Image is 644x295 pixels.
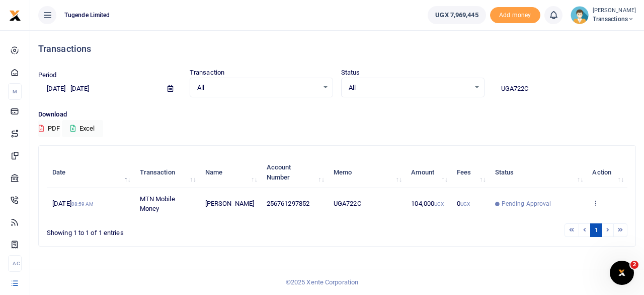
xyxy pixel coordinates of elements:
[610,261,634,285] iframe: Intercom live chat
[490,7,540,24] li: Toup your wallet
[587,157,627,188] th: Action: activate to sort column ascending
[205,200,254,207] span: [PERSON_NAME]
[428,6,486,24] a: UGX 7,969,445
[38,80,159,97] input: select period
[435,10,478,20] span: UGX 7,969,445
[593,15,636,24] span: Transactions
[571,6,636,24] a: profile-user [PERSON_NAME] Transactions
[341,68,360,78] label: Status
[8,255,22,272] li: Ac
[8,83,22,100] li: M
[411,200,444,207] span: 104,000
[328,157,406,188] th: Memo: activate to sort column ascending
[47,157,134,188] th: Date: activate to sort column descending
[52,200,94,207] span: [DATE]
[71,201,94,207] small: 08:59 AM
[451,157,490,188] th: Fees: activate to sort column ascending
[47,222,285,238] div: Showing 1 to 1 of 1 entries
[490,11,540,18] a: Add money
[434,201,444,207] small: UGX
[197,83,318,93] span: All
[460,201,470,207] small: UGX
[38,70,57,80] label: Period
[9,10,21,22] img: logo-small
[38,109,636,120] p: Download
[190,68,224,78] label: Transaction
[593,7,636,15] small: [PERSON_NAME]
[490,157,587,188] th: Status: activate to sort column ascending
[349,83,470,93] span: All
[590,223,602,237] a: 1
[406,157,451,188] th: Amount: activate to sort column ascending
[457,200,470,207] span: 0
[38,43,636,54] h4: Transactions
[140,195,175,213] span: MTN Mobile Money
[200,157,261,188] th: Name: activate to sort column ascending
[267,200,309,207] span: 256761297852
[60,11,114,20] span: Tugende Limited
[490,7,540,24] span: Add money
[502,199,551,208] span: Pending Approval
[261,157,328,188] th: Account Number: activate to sort column ascending
[493,80,636,97] input: Search
[334,200,361,207] span: UGA722C
[62,120,103,137] button: Excel
[630,261,638,269] span: 2
[424,6,490,24] li: Wallet ballance
[9,11,21,19] a: logo-small logo-large logo-large
[571,6,589,24] img: profile-user
[134,157,200,188] th: Transaction: activate to sort column ascending
[38,120,60,137] button: PDF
